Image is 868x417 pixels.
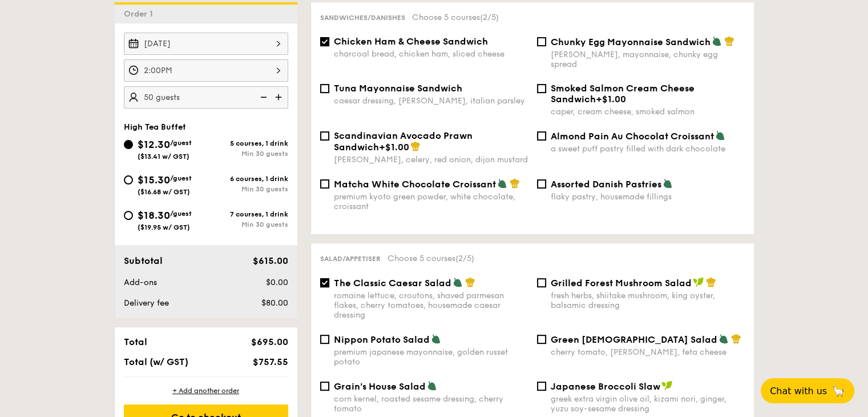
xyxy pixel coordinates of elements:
img: icon-vegetarian.fe4039eb.svg [427,380,437,391]
img: icon-add.58712e84.svg [271,86,288,108]
img: icon-vegetarian.fe4039eb.svg [712,36,722,46]
input: Chunky Egg Mayonnaise Sandwich[PERSON_NAME], mayonnaise, chunky egg spread [537,37,546,46]
div: Min 30 guests [206,185,288,193]
img: icon-reduce.1d2dbef1.svg [254,86,271,108]
span: /guest [170,174,192,182]
span: Tuna Mayonnaise Sandwich [334,83,462,94]
img: icon-vegetarian.fe4039eb.svg [715,130,725,141]
div: romaine lettuce, croutons, shaved parmesan flakes, cherry tomatoes, housemade caesar dressing [334,291,528,320]
div: a sweet puff pastry filled with dark chocolate [551,144,745,154]
span: /guest [170,139,192,147]
div: [PERSON_NAME], mayonnaise, chunky egg spread [551,50,745,69]
input: Event time [124,59,288,82]
img: icon-vegetarian.fe4039eb.svg [453,277,463,287]
img: icon-chef-hat.a58ddaea.svg [510,178,520,189]
input: The Classic Caesar Saladromaine lettuce, croutons, shaved parmesan flakes, cherry tomatoes, house... [320,278,329,287]
span: Almond Pain Au Chocolat Croissant [551,131,714,142]
img: icon-chef-hat.a58ddaea.svg [724,36,734,46]
span: High Tea Buffet [124,122,186,132]
input: Matcha White Chocolate Croissantpremium kyoto green powder, white chocolate, croissant [320,179,329,189]
input: Scandinavian Avocado Prawn Sandwich+$1.00[PERSON_NAME], celery, red onion, dijon mustard [320,131,329,141]
input: $15.30/guest($16.68 w/ GST)6 courses, 1 drinkMin 30 guests [124,175,133,185]
span: Smoked Salmon Cream Cheese Sandwich [551,83,695,105]
span: Chat with us [770,386,827,396]
span: $615.00 [252,255,288,266]
span: Total (w/ GST) [124,356,188,367]
input: Tuna Mayonnaise Sandwichcaesar dressing, [PERSON_NAME], italian parsley [320,84,329,93]
span: Subtotal [124,255,163,266]
span: (2/5) [455,254,474,263]
button: Chat with us🦙 [761,378,854,403]
span: ($19.95 w/ GST) [138,223,190,231]
input: Number of guests [124,86,288,109]
span: Nippon Potato Salad [334,334,430,345]
span: Assorted Danish Pastries [551,179,661,190]
div: 7 courses, 1 drink [206,210,288,218]
span: $695.00 [251,336,288,347]
img: icon-chef-hat.a58ddaea.svg [410,141,421,151]
span: 🦙 [831,384,845,398]
img: icon-chef-hat.a58ddaea.svg [465,277,475,287]
span: The Classic Caesar Salad [334,278,451,288]
span: Choose 5 courses [412,13,499,22]
span: $12.30 [138,138,170,151]
span: /guest [170,210,192,218]
span: Salad/Appetiser [320,255,381,263]
input: $18.30/guest($19.95 w/ GST)7 courses, 1 drinkMin 30 guests [124,211,133,220]
div: corn kernel, roasted sesame dressing, cherry tomato [334,394,528,414]
div: cherry tomato, [PERSON_NAME], feta cheese [551,347,745,357]
div: charcoal bread, chicken ham, sliced cheese [334,49,528,59]
span: $0.00 [265,278,288,287]
div: Min 30 guests [206,150,288,158]
span: Scandinavian Avocado Prawn Sandwich [334,130,473,153]
span: Add-ons [124,278,157,287]
div: Min 30 guests [206,220,288,228]
input: Japanese Broccoli Slawgreek extra virgin olive oil, kizami nori, ginger, yuzu soy-sesame dressing [537,382,546,391]
img: icon-chef-hat.a58ddaea.svg [706,277,716,287]
span: Japanese Broccoli Slaw [551,381,660,392]
span: ($13.41 w/ GST) [138,153,189,161]
img: icon-vegetarian.fe4039eb.svg [718,334,729,344]
input: Nippon Potato Saladpremium japanese mayonnaise, golden russet potato [320,335,329,344]
span: Chunky Egg Mayonnaise Sandwich [551,37,710,47]
span: $757.55 [252,356,288,367]
input: Grain's House Saladcorn kernel, roasted sesame dressing, cherry tomato [320,382,329,391]
span: Delivery fee [124,298,169,308]
div: 5 courses, 1 drink [206,139,288,147]
span: Chicken Ham & Cheese Sandwich [334,36,488,47]
input: Smoked Salmon Cream Cheese Sandwich+$1.00caper, cream cheese, smoked salmon [537,84,546,93]
span: (2/5) [480,13,499,22]
span: +$1.00 [596,94,626,105]
div: fresh herbs, shiitake mushroom, king oyster, balsamic dressing [551,291,745,310]
span: Choose 5 courses [387,254,474,263]
span: +$1.00 [379,142,409,153]
span: Matcha White Chocolate Croissant [334,179,496,190]
img: icon-vegetarian.fe4039eb.svg [431,334,441,344]
img: icon-vegetarian.fe4039eb.svg [497,178,507,189]
div: greek extra virgin olive oil, kizami nori, ginger, yuzu soy-sesame dressing [551,394,745,414]
span: ($16.68 w/ GST) [138,188,190,196]
div: caper, cream cheese, smoked salmon [551,107,745,117]
input: Green [DEMOGRAPHIC_DATA] Saladcherry tomato, [PERSON_NAME], feta cheese [537,335,546,344]
span: $18.30 [138,209,170,222]
input: $12.30/guest($13.41 w/ GST)5 courses, 1 drinkMin 30 guests [124,140,133,149]
span: Grain's House Salad [334,381,426,392]
div: premium japanese mayonnaise, golden russet potato [334,347,528,367]
input: Event date [124,33,288,55]
span: Order 1 [124,9,158,19]
div: caesar dressing, [PERSON_NAME], italian parsley [334,96,528,106]
input: Grilled Forest Mushroom Saladfresh herbs, shiitake mushroom, king oyster, balsamic dressing [537,278,546,287]
img: icon-chef-hat.a58ddaea.svg [731,334,741,344]
img: icon-vegan.f8ff3823.svg [693,277,704,287]
div: premium kyoto green powder, white chocolate, croissant [334,192,528,211]
div: flaky pastry, housemade fillings [551,192,745,202]
input: Almond Pain Au Chocolat Croissanta sweet puff pastry filled with dark chocolate [537,131,546,141]
span: Grilled Forest Mushroom Salad [551,278,692,288]
input: Chicken Ham & Cheese Sandwichcharcoal bread, chicken ham, sliced cheese [320,37,329,46]
span: $15.30 [138,174,170,186]
span: Sandwiches/Danishes [320,14,405,22]
div: [PERSON_NAME], celery, red onion, dijon mustard [334,155,528,165]
span: Total [124,336,147,347]
input: Assorted Danish Pastriesflaky pastry, housemade fillings [537,179,546,189]
span: $80.00 [261,298,288,308]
